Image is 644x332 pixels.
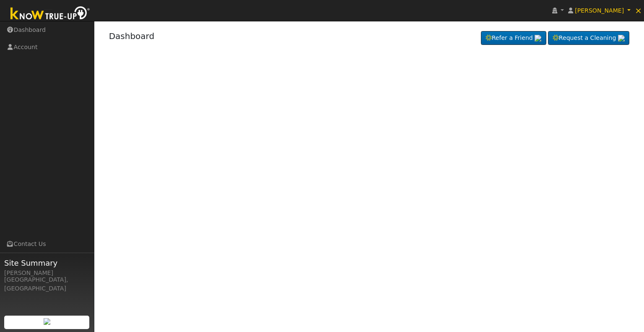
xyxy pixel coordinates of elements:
div: [GEOGRAPHIC_DATA], [GEOGRAPHIC_DATA] [4,275,90,293]
img: retrieve [44,318,50,325]
a: Dashboard [109,31,155,41]
img: retrieve [618,35,625,42]
span: Site Summary [4,257,90,269]
div: [PERSON_NAME] [4,269,90,277]
img: retrieve [535,35,541,42]
a: Request a Cleaning [548,31,629,45]
a: Refer a Friend [481,31,546,45]
img: Know True-Up [6,5,94,24]
span: × [635,5,642,16]
span: [PERSON_NAME] [575,7,624,14]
